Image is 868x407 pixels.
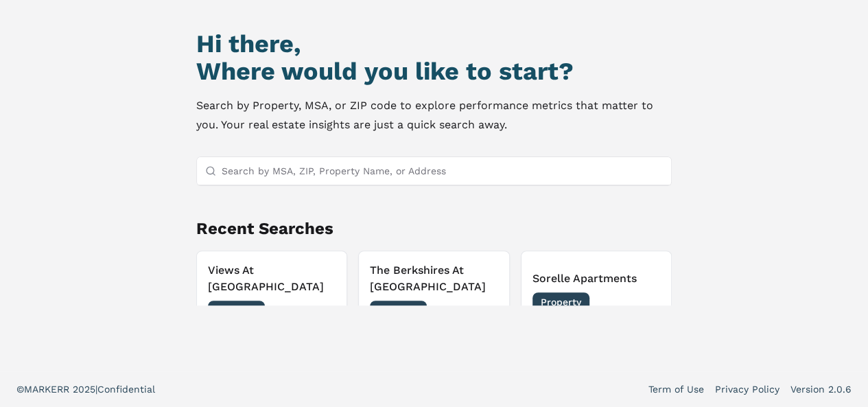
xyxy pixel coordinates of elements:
h2: Where would you like to start? [196,58,672,85]
span: MARKERR [24,384,73,395]
button: The Berkshires At [GEOGRAPHIC_DATA]Property[DATE] [358,251,510,332]
a: Privacy Policy [715,382,779,396]
h3: Views At [GEOGRAPHIC_DATA] [208,262,336,295]
span: [DATE] [305,303,336,317]
a: Term of Use [648,382,704,396]
span: Confidential [97,384,155,395]
span: [DATE] [467,303,498,317]
span: Property [208,301,265,320]
h3: The Berkshires At [GEOGRAPHIC_DATA] [370,262,498,295]
span: Property [370,301,427,320]
h1: Hi there, [196,30,672,58]
span: [DATE] [629,295,660,309]
input: Search by MSA, ZIP, Property Name, or Address [222,157,664,185]
h3: Sorelle Apartments [532,270,661,287]
a: Version 2.0.6 [790,382,852,396]
button: Sorelle ApartmentsProperty[DATE] [521,251,672,332]
span: 2025 | [73,384,97,395]
span: © [16,384,24,395]
h2: Recent Searches [196,218,672,240]
button: Views At [GEOGRAPHIC_DATA]Property[DATE] [196,251,348,332]
p: Search by Property, MSA, or ZIP code to explore performance metrics that matter to you. Your real... [196,96,672,135]
span: Property [532,292,589,312]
